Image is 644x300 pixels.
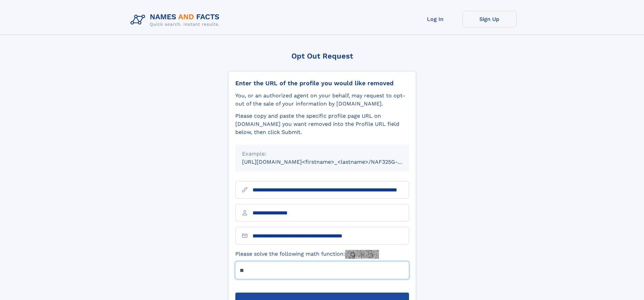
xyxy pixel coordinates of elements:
div: Example: [242,150,402,158]
a: Log In [408,11,462,27]
div: You, or an authorized agent on your behalf, may request to opt-out of the sale of your informatio... [235,92,409,108]
a: Sign Up [462,11,517,27]
div: Enter the URL of the profile you would like removed [235,79,409,87]
small: [URL][DOMAIN_NAME]<firstname>_<lastname>/NAF325G-xxxxxxxx [242,159,422,165]
div: Please copy and paste the specific profile page URL on [DOMAIN_NAME] you want removed into the Pr... [235,112,409,136]
img: Logo Names and Facts [128,11,225,29]
label: Please solve the following math function: [235,250,379,259]
div: Opt Out Request [228,52,416,60]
